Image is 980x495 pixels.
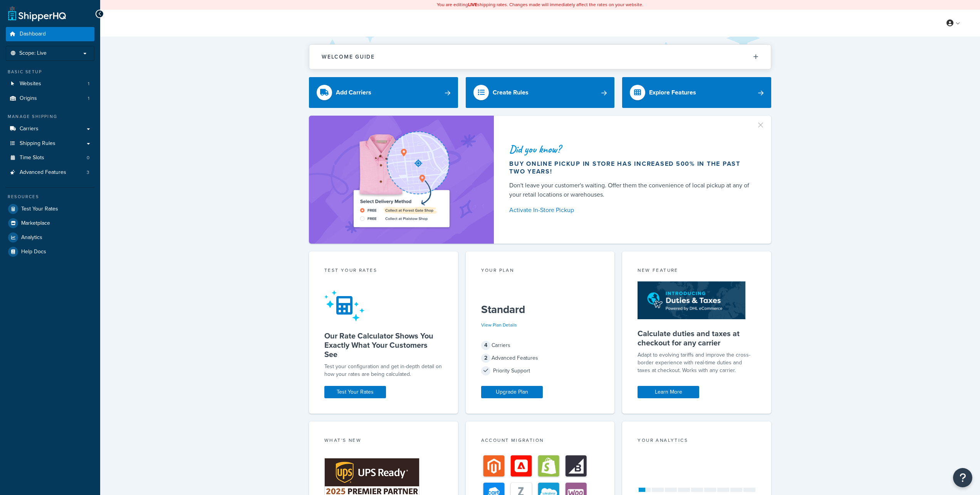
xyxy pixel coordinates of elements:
[21,220,50,227] span: Marketplace
[20,31,46,37] span: Dashboard
[622,77,771,108] a: Explore Features
[309,45,771,69] button: Welcome Guide
[481,341,490,350] span: 4
[6,122,94,136] a: Carriers
[509,205,753,216] a: Activate In-Store Pickup
[6,231,94,244] a: Analytics
[6,69,94,75] div: Basic Setup
[21,249,46,255] span: Help Docs
[509,144,753,155] div: Did you know?
[638,386,699,398] a: Learn More
[481,354,490,363] span: 2
[638,267,756,276] div: New Feature
[6,151,94,165] a: Time Slots0
[638,329,756,347] h5: Calculate duties and taxes at checkout for any carrier
[509,181,753,199] div: Don't leave your customer's waiting. Offer them the convenience of local pickup at any of your re...
[6,91,94,106] a: Origins1
[20,95,37,102] span: Origins
[481,322,517,328] a: View Plan Details
[638,351,756,374] p: Adapt to evolving tariffs and improve the cross-border experience with real-time duties and taxes...
[481,386,543,398] a: Upgrade Plan
[493,87,529,98] div: Create Rules
[638,437,756,446] div: Your Analytics
[466,77,615,108] a: Create Rules
[88,81,89,87] span: 1
[324,363,443,378] div: Test your configuration and get in-depth detail on how your rates are being calculated.
[6,216,94,230] a: Marketplace
[6,136,94,151] a: Shipping Rules
[324,386,386,398] a: Test Your Rates
[324,437,443,446] div: What's New
[88,95,89,102] span: 1
[324,331,443,359] h5: Our Rate Calculator Shows You Exactly What Your Customers See
[509,160,753,175] div: Buy online pickup in store has increased 500% in the past two years!
[20,81,41,87] span: Websites
[6,165,94,180] li: Advanced Features
[20,169,66,176] span: Advanced Features
[481,353,599,364] div: Advanced Features
[6,77,94,91] a: Websites1
[481,267,599,276] div: Your Plan
[6,165,94,180] a: Advanced Features3
[6,194,94,200] div: Resources
[19,50,47,57] span: Scope: Live
[6,77,94,91] li: Websites
[20,126,39,132] span: Carriers
[324,267,443,276] div: Test your rates
[649,87,696,98] div: Explore Features
[481,365,599,376] div: Priority Support
[336,87,371,98] div: Add Carriers
[87,169,89,176] span: 3
[6,245,94,259] a: Help Docs
[87,155,89,161] span: 0
[21,234,42,241] span: Analytics
[481,437,599,446] div: Account Migration
[6,27,94,41] a: Dashboard
[21,206,58,212] span: Test Your Rates
[309,77,458,108] a: Add Carriers
[322,54,375,60] h2: Welcome Guide
[20,140,55,147] span: Shipping Rules
[6,113,94,120] div: Manage Shipping
[332,127,471,232] img: ad-shirt-map-b0359fc47e01cab431d101c4b569394f6a03f54285957d908178d52f29eb9668.png
[481,303,599,316] h5: Standard
[6,91,94,106] li: Origins
[20,155,44,161] span: Time Slots
[6,151,94,165] li: Time Slots
[953,468,972,487] button: Open Resource Center
[468,1,477,8] b: LIVE
[6,202,94,216] a: Test Your Rates
[481,340,599,351] div: Carriers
